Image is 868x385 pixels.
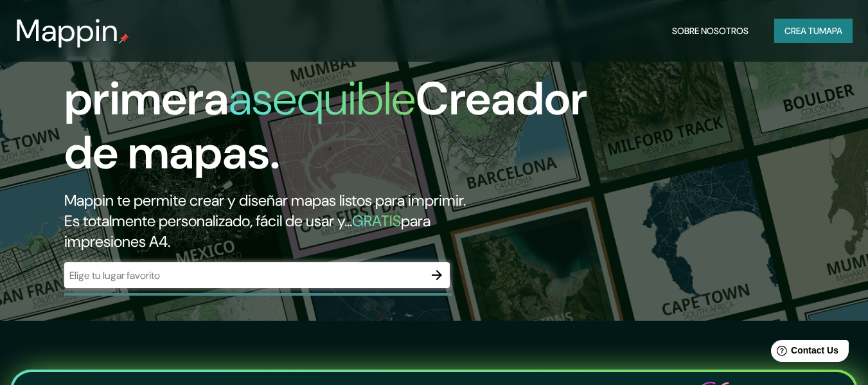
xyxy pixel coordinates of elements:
[64,15,229,129] font: La primera
[64,211,430,251] font: para impresiones A4.
[754,335,854,371] iframe: Help widget launcher
[784,25,819,37] font: Crea tu
[229,69,416,129] font: asequible
[64,190,466,210] font: Mappin te permite crear y diseñar mapas listos para imprimir.
[64,211,352,231] font: Es totalmente personalizado, fácil de usar y...
[15,10,119,51] font: Mappin
[119,33,129,44] img: pin de mapeo
[64,268,424,283] input: Elige tu lugar favorito
[819,25,842,37] font: mapa
[352,211,401,231] font: GRATIS
[667,19,754,43] button: Sobre nosotros
[672,25,748,37] font: Sobre nosotros
[774,19,853,43] button: Crea tumapa
[64,69,587,183] font: Creador de mapas.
